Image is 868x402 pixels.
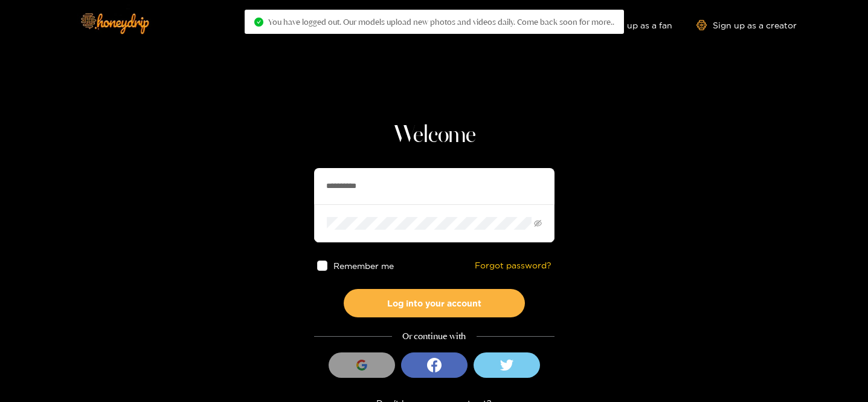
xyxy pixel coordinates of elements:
[314,329,555,343] div: Or continue with
[344,289,525,317] button: Log into your account
[333,261,393,270] span: Remember me
[475,261,551,271] a: Forgot password?
[590,20,672,30] a: Sign up as a fan
[314,121,555,150] h1: Welcome
[254,18,263,27] span: check-circle
[534,219,542,227] span: eye-invisible
[268,17,614,27] span: You have logged out. Our models upload new photos and videos daily. Come back soon for more..
[696,20,797,30] a: Sign up as a creator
